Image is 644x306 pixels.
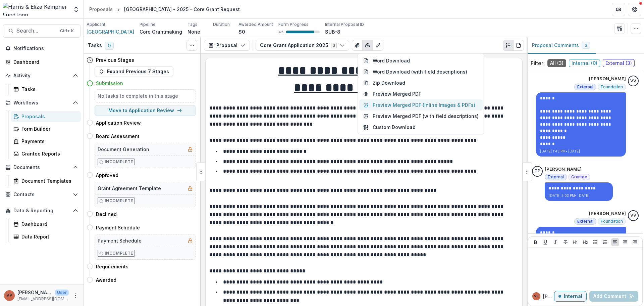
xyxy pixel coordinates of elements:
span: Notifications [13,46,78,51]
div: Form Builder [21,125,75,132]
button: Open Activity [3,70,81,81]
div: Data Report [21,233,75,240]
span: All ( 3 ) [547,59,566,67]
span: Internal ( 0 ) [569,59,600,67]
span: Search... [16,28,56,34]
p: Awarded Amount [238,21,273,28]
button: Align Right [631,238,639,246]
nav: breadcrumb [87,4,243,14]
div: Vivian Victoria [630,213,636,218]
button: Toggle View Cancelled Tasks [186,40,197,51]
div: Proposals [21,113,75,120]
div: Grantee Reports [21,150,75,157]
button: Open Contacts [3,189,81,200]
button: More [71,292,79,300]
a: Dashboard [3,56,81,68]
span: Documents [13,165,70,170]
button: Strike [561,238,570,246]
button: Bold [532,238,540,246]
p: Pipeline [140,21,156,28]
p: 83 % [278,30,283,34]
p: Internal Proposal ID [325,21,364,28]
div: Ctrl + K [59,27,75,35]
h4: Application Review [96,119,141,126]
button: Add Comment [589,291,638,302]
p: [EMAIL_ADDRESS][DOMAIN_NAME] [17,296,69,302]
p: [PERSON_NAME] [589,210,626,217]
span: Foundation [601,85,623,89]
h4: Approved [96,172,118,179]
p: Filter: [531,59,545,67]
button: Proposal Comments [527,37,596,54]
p: Core Grantmaking [140,28,182,35]
span: External [577,219,593,224]
button: Partners [612,3,625,16]
h4: Requirements [96,263,128,270]
p: None [187,28,200,35]
span: Contacts [13,192,70,198]
img: Harris & Eliza Kempner Fund logo [3,3,69,16]
p: SUB-8 [325,28,340,35]
button: Heading 1 [571,238,579,246]
a: Dashboard [11,219,81,230]
p: Incomplete [105,198,133,204]
p: User [55,290,69,296]
button: Open Workflows [3,97,81,108]
p: [PERSON_NAME] [589,76,626,82]
h4: Declined [96,211,117,218]
button: View Attached Files [352,40,363,51]
button: Expand Previous 7 Stages [95,66,173,77]
span: External [577,85,593,89]
p: [PERSON_NAME] [545,166,582,173]
div: Dashboard [21,221,75,228]
span: Foundation [601,219,623,224]
button: Get Help [628,3,641,16]
a: Data Report [11,231,81,242]
p: $0 [238,28,245,35]
h3: Tasks [88,43,102,48]
p: Applicant [87,21,105,28]
a: Proposals [11,111,81,122]
button: Move to Application Review [95,105,196,116]
span: 0 [105,42,114,50]
button: Edit as form [373,40,383,51]
p: Incomplete [105,159,133,165]
h4: Submission [96,80,123,87]
p: Internal [564,294,582,299]
span: Workflows [13,100,70,106]
a: Payments [11,136,81,147]
div: Vivian Victoria [630,79,636,83]
h4: Board Assessment [96,133,140,140]
p: [DATE] 2:03 PM • [DATE] [549,193,609,198]
button: Proposal [204,40,250,51]
p: [DATE] 1:43 PM • [DATE] [540,149,622,154]
span: 3 [585,43,587,48]
h4: Awarded [96,276,116,283]
button: Core Grant Application 20253 [256,40,349,51]
a: Form Builder [11,123,81,134]
span: Data & Reporting [13,208,70,214]
button: Plaintext view [503,40,514,51]
a: Grantee Reports [11,148,81,159]
span: Grantee [571,175,587,179]
button: PDF view [513,40,524,51]
button: Open Documents [3,162,81,173]
p: Form Progress [278,21,309,28]
h5: Document Generation [98,146,149,153]
h4: Previous Stages [96,56,134,63]
h5: No tasks to complete in this stage [98,92,193,99]
div: Dashboard [13,58,75,65]
h5: Grant Agreement Template [98,185,161,192]
span: External [548,175,564,179]
p: Incomplete [105,250,133,256]
button: Search... [3,24,81,38]
p: Tags [187,21,198,28]
button: Open entity switcher [71,3,81,16]
span: Activity [13,73,70,79]
button: Underline [541,238,549,246]
p: Duration [213,21,230,28]
div: Document Templates [21,177,75,184]
p: [PERSON_NAME] [17,289,52,296]
a: Proposals [87,4,115,14]
div: Teresa Potter [535,169,540,173]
